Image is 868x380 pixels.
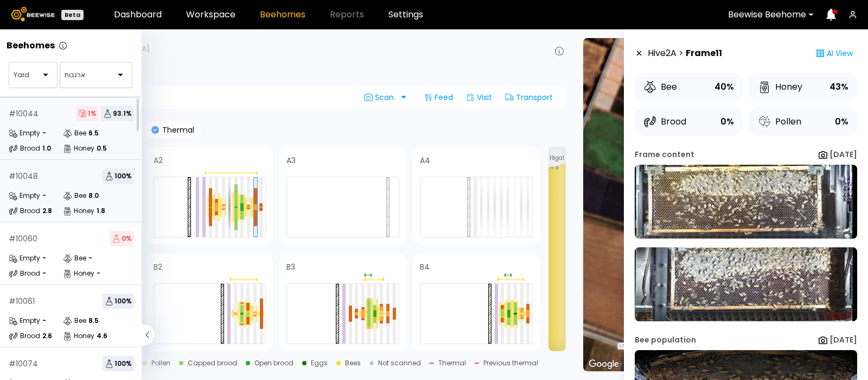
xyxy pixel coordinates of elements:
img: 20250903_125909-a-1342.32-back-10044-ACHNHCHH.jpg [635,247,857,321]
img: 20250903_125908-a-1342.32-front-10044-ACHNHCHH.jpg [635,165,857,239]
div: 2.8 [42,208,52,214]
div: 0% [720,114,734,129]
div: 43% [829,79,848,95]
h4: B3 [286,263,295,271]
div: 40% [714,79,734,95]
div: Bee [63,190,86,201]
div: 1.0 [42,145,51,152]
div: Transport [501,89,557,106]
div: Bee [63,128,86,139]
a: Settings [388,10,423,19]
h4: B2 [154,263,162,271]
a: Dashboard [114,10,162,19]
div: - [42,317,46,324]
div: Pollen [758,115,801,128]
div: 0.5 [97,145,107,152]
h4: A4 [420,157,430,164]
b: [DATE] [829,334,857,345]
span: 100 % [103,356,134,371]
div: Honey [63,268,94,279]
div: Hive 2 A > [648,42,722,64]
img: Google [586,357,622,371]
div: Empty [9,190,40,201]
div: # 10074 [9,360,38,367]
img: Beewise logo [11,7,55,21]
div: - [97,270,100,277]
div: Open brood [254,360,293,366]
span: 0 % [110,231,134,246]
a: Workspace [186,10,235,19]
div: 2.6 [42,333,52,339]
div: Bee [643,80,677,94]
div: Capped brood [188,360,237,366]
div: Empty [9,315,40,326]
b: [DATE] [829,149,857,160]
a: Open this area in Google Maps (opens a new window) [586,357,622,371]
span: Reports [330,10,364,19]
h4: B4 [420,263,430,271]
div: Honey [63,205,94,216]
div: # 10044 [9,110,39,117]
div: Eggs [311,360,328,366]
div: Honey [758,80,802,94]
div: - [42,255,46,261]
div: Pollen [151,360,170,366]
div: Honey [63,143,94,154]
a: Beehomes [260,10,305,19]
div: Beta [61,10,84,20]
div: Bee population [635,334,696,346]
h4: A3 [286,157,296,164]
span: Scan [364,93,398,102]
div: Empty [9,253,40,264]
span: 100 % [103,294,134,309]
div: Frame content [635,149,694,160]
div: Visit [462,89,496,106]
div: Brood [9,143,40,154]
div: Brood [643,115,686,128]
div: - [42,192,46,199]
div: Brood [9,268,40,279]
div: - [42,270,46,277]
span: 1 % [76,106,99,121]
div: - [42,130,46,136]
div: 8.0 [88,192,99,199]
span: 93.1 % [101,106,134,121]
div: 4.6 [97,333,107,339]
div: 0% [835,114,848,129]
p: Thermal [159,126,194,134]
strong: Frame 11 [686,47,722,60]
div: # 10061 [9,297,35,305]
div: Brood [9,331,40,341]
div: - [88,255,92,261]
div: # 10060 [9,235,37,242]
div: Brood [9,205,40,216]
div: 1.8 [97,208,105,214]
div: Feed [419,89,457,106]
div: Honey [63,331,94,341]
div: Not scanned [378,360,421,366]
div: Bee [63,253,86,264]
div: 8.5 [88,317,99,324]
span: 100 % [103,169,134,184]
h4: A2 [154,157,163,164]
div: 6.5 [88,130,99,136]
div: Previous thermal [483,360,538,366]
div: AI View [812,42,857,64]
p: Beehomes [7,41,55,50]
span: 19 gal [550,155,564,161]
div: Bees [345,360,361,366]
div: Empty [9,128,40,139]
div: Thermal [438,360,466,366]
div: Bee [63,315,86,326]
div: # 10048 [9,172,38,180]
